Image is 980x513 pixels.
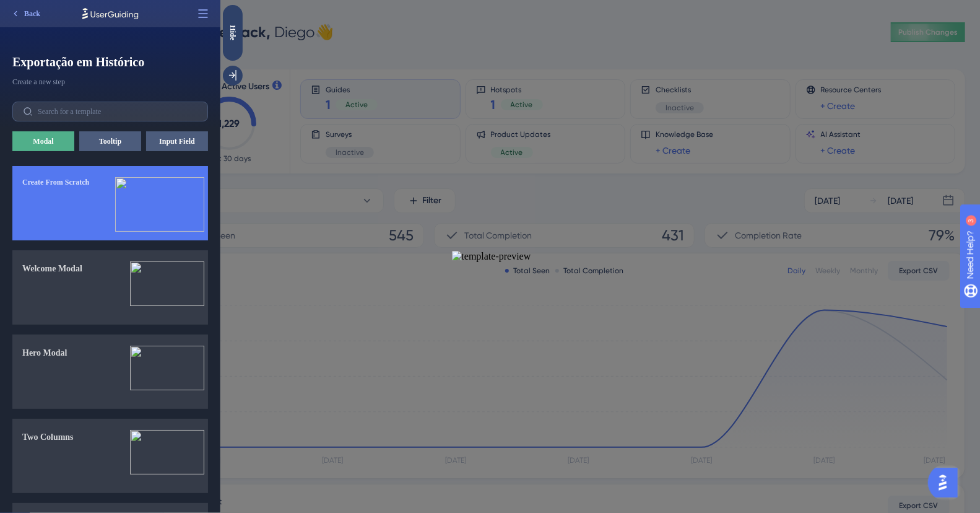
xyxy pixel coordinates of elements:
[22,261,82,323] div: Welcome Modal
[12,419,208,493] button: Two Columns
[79,131,141,151] button: Tooltip
[146,131,208,151] button: Input Field
[12,335,208,409] button: Hero Modal
[130,346,204,390] img: modalhero.png
[130,261,204,306] img: modalwelcome.png
[22,430,74,492] div: Two Columns
[15,6,157,26] span: Use to navigate between the steps or end the guide (Next, Previous, Done).
[12,53,208,71] span: Exportação em Histórico
[130,430,204,475] img: modaltwocolumns.png
[22,177,89,239] div: Create From Scratch
[86,6,90,16] div: 3
[29,3,77,18] span: Need Help?
[12,131,74,151] button: Modal
[24,9,40,19] span: Back
[12,250,208,325] button: Welcome Modal
[22,346,67,408] div: Hero Modal
[38,107,197,116] input: Search for a template
[115,177,204,232] img: modalscratch.png
[928,464,965,501] iframe: UserGuiding AI Assistant Launcher
[12,166,208,240] button: Create From Scratch
[12,77,208,87] span: Create a new step
[5,4,46,24] button: Back
[232,251,529,262] img: template-preview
